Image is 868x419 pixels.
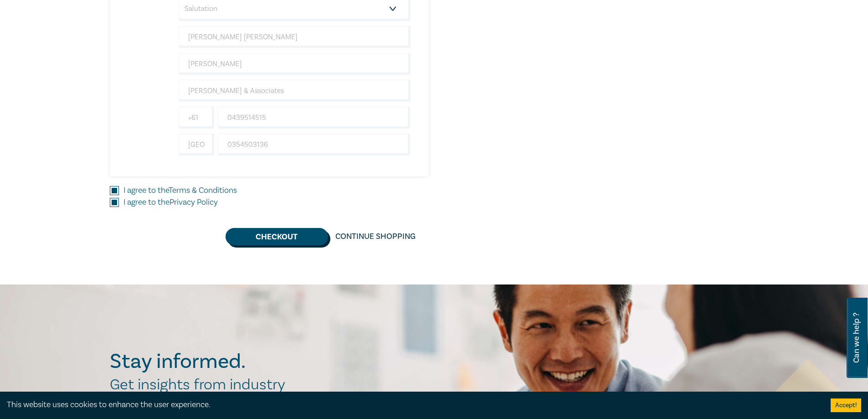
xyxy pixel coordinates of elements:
[179,53,411,75] input: Last Name*
[179,80,411,102] input: Company
[7,399,817,411] div: This website uses cookies to enhance the user experience.
[123,185,237,197] label: I agree to the
[852,303,861,372] span: Can we help ?
[123,197,218,208] label: I agree to the
[179,107,214,129] input: +61
[328,228,423,245] a: Continue Shopping
[179,26,411,48] input: First Name*
[226,228,328,245] button: Checkout
[179,134,214,155] input: +61
[218,107,411,129] input: Mobile*
[110,350,325,373] h2: Stay informed.
[169,185,237,196] a: Terms & Conditions
[831,398,861,412] button: Accept cookies
[169,197,218,207] a: Privacy Policy
[218,134,411,155] input: Phone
